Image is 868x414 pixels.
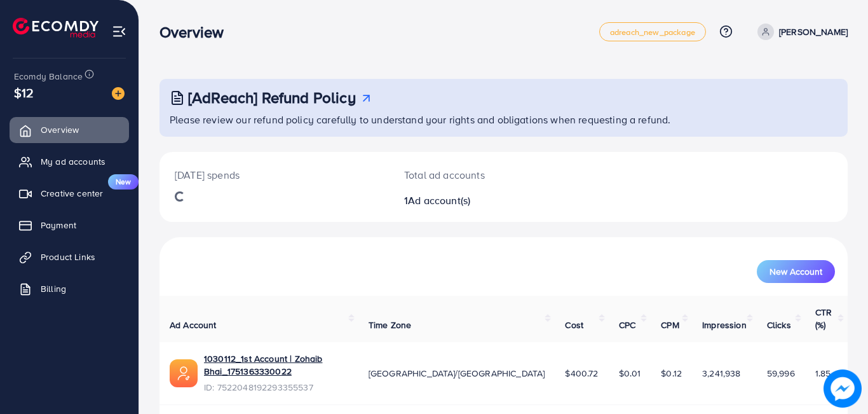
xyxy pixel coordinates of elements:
[14,83,34,102] span: $12
[10,181,129,206] a: Creative centerNew
[619,319,635,331] span: CPC
[770,267,822,276] span: New Account
[661,367,682,380] span: $0.12
[610,28,695,36] span: adreach_new_package
[702,319,747,331] span: Impression
[175,167,374,183] p: [DATE] spends
[10,149,129,174] a: My ad accounts
[41,219,76,231] span: Payment
[767,367,795,380] span: 59,996
[752,24,848,40] a: [PERSON_NAME]
[702,367,740,380] span: 3,241,938
[41,187,103,200] span: Creative center
[10,212,129,238] a: Payment
[10,244,129,270] a: Product Links
[369,319,411,331] span: Time Zone
[188,88,356,107] h3: [AdReach] Refund Policy
[41,282,66,295] span: Billing
[369,367,545,380] span: [GEOGRAPHIC_DATA]/[GEOGRAPHIC_DATA]
[204,352,348,378] a: 1030112_1st Account | Zohaib Bhai_1751363330022
[170,319,217,331] span: Ad Account
[404,195,546,207] h2: 1
[757,260,835,283] button: New Account
[404,167,546,183] p: Total ad accounts
[41,251,95,263] span: Product Links
[10,276,129,301] a: Billing
[565,319,583,331] span: Cost
[661,319,679,331] span: CPM
[170,112,840,127] p: Please review our refund policy carefully to understand your rights and obligations when requesti...
[10,117,129,142] a: Overview
[108,174,139,190] span: New
[41,123,79,136] span: Overview
[112,24,126,39] img: menu
[204,381,348,394] span: ID: 7522048192293355537
[767,319,791,331] span: Clicks
[824,369,862,408] img: image
[815,306,832,331] span: CTR (%)
[14,70,83,83] span: Ecomdy Balance
[599,22,706,41] a: adreach_new_package
[408,193,470,207] span: Ad account(s)
[779,24,848,39] p: [PERSON_NAME]
[619,367,641,380] span: $0.01
[170,359,198,387] img: ic-ads-acc.e4c84228.svg
[159,23,234,41] h3: Overview
[13,18,98,38] img: logo
[565,367,598,380] span: $400.72
[41,155,105,168] span: My ad accounts
[815,367,831,380] span: 1.85
[112,87,125,100] img: image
